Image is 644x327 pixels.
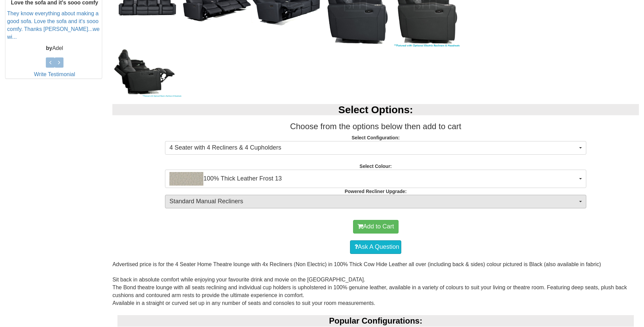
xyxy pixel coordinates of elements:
p: Adel [7,45,102,52]
button: 4 Seater with 4 Recliners & 4 Cupholders [165,141,586,155]
button: Add to Cart [353,220,399,234]
span: 100% Thick Leather Frost 13 [169,172,577,186]
a: They know everything about making a good sofa. Love the sofa and it's sooo comfy. Thanks [PERSON_... [7,11,99,40]
span: 4 Seater with 4 Recliners & 4 Cupholders [169,143,577,152]
a: Write Testimonial [34,71,75,77]
button: 100% Thick Leather Frost 13100% Thick Leather Frost 13 [165,170,586,188]
div: Popular Configurations: [117,315,634,327]
a: Ask A Question [350,240,401,254]
strong: Powered Recliner Upgrade: [345,189,407,194]
img: 100% Thick Leather Frost 13 [169,172,203,186]
button: Standard Manual Recliners [165,195,586,208]
span: Standard Manual Recliners [169,197,577,206]
b: by [46,45,52,51]
strong: Select Colour: [360,163,392,169]
b: Select Options: [338,104,413,115]
h3: Choose from the options below then add to cart [112,122,639,131]
strong: Select Configuration: [352,135,400,140]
